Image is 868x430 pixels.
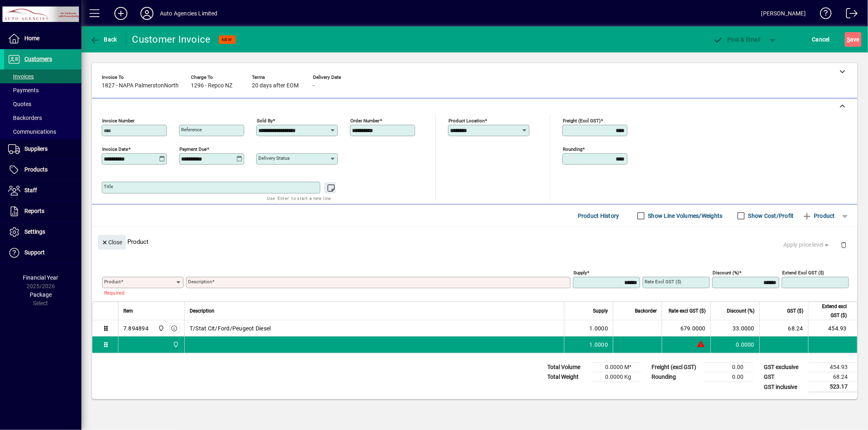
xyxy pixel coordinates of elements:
[24,249,45,256] span: Support
[840,2,858,28] a: Logout
[563,146,582,152] mat-label: Rounding
[252,83,299,89] span: 20 days after EOM
[104,184,113,189] mat-label: Title
[257,118,273,124] mat-label: Sold by
[847,36,850,43] span: S
[812,33,830,46] span: Cancel
[4,243,81,263] a: Support
[834,241,853,248] app-page-header-button: Delete
[24,187,37,193] span: Staff
[104,279,121,284] mat-label: Product
[132,33,211,46] div: Customer Invoice
[813,302,847,320] span: Extend excl GST ($)
[171,340,180,349] span: Rangiora
[593,306,608,315] span: Supply
[667,324,706,332] div: 679.0000
[4,83,81,97] a: Payments
[448,118,485,124] mat-label: Product location
[90,36,117,43] span: Back
[727,306,754,315] span: Discount (%)
[134,6,160,21] button: Profile
[781,238,834,252] button: Apply price level
[102,83,179,89] span: 1827 - NAPA PalmerstonNorth
[747,212,794,220] label: Show Cost/Profit
[108,6,134,21] button: Add
[709,32,765,47] button: Post & Email
[8,73,34,80] span: Invoices
[784,241,831,249] span: Apply price level
[4,160,81,180] a: Products
[350,118,380,124] mat-label: Order number
[782,270,824,276] mat-label: Extend excl GST ($)
[8,87,39,93] span: Payments
[8,101,31,107] span: Quotes
[834,235,853,254] button: Delete
[711,337,759,353] td: 0.0000
[102,146,128,152] mat-label: Invoice date
[4,125,81,139] a: Communications
[575,208,623,223] button: Product History
[160,7,218,20] div: Auto Agencies Limited
[190,324,271,332] span: T/Stat Cit/Ford/Peugeot Diesel
[759,320,808,337] td: 68.24
[92,227,857,256] div: Product
[188,279,212,284] mat-label: Description
[760,372,809,382] td: GST
[4,222,81,242] a: Settings
[191,83,232,89] span: 1296 - Repco NZ
[809,363,857,372] td: 454.93
[647,363,704,372] td: Freight (excl GST)
[81,32,126,47] app-page-header-button: Back
[590,324,608,332] span: 1.0000
[4,201,81,222] a: Reports
[156,324,165,333] span: Rangiora
[592,372,641,382] td: 0.0000 Kg
[98,235,126,250] button: Close
[4,139,81,159] a: Suppliers
[23,274,59,281] span: Financial Year
[123,324,149,332] div: 7.894894
[760,363,809,372] td: GST exclusive
[179,146,207,152] mat-label: Payment due
[543,363,592,372] td: Total Volume
[30,291,52,298] span: Package
[101,236,122,249] span: Close
[728,36,731,43] span: P
[258,155,290,161] mat-label: Delivery status
[669,306,706,315] span: Rate excl GST ($)
[647,372,704,382] td: Rounding
[4,69,81,83] a: Invoices
[24,35,39,41] span: Home
[578,209,619,222] span: Product History
[761,7,806,20] div: [PERSON_NAME]
[543,372,592,382] td: Total Weight
[847,33,859,46] span: ave
[592,363,641,372] td: 0.0000 M³
[713,36,761,43] span: ost & Email
[590,341,608,349] span: 1.0000
[267,193,331,203] mat-hint: Use 'Enter' to start a new line
[104,288,177,297] mat-error: Required
[8,128,56,135] span: Communications
[96,238,128,245] app-page-header-button: Close
[814,2,832,28] a: Knowledge Base
[711,320,759,337] td: 33.0000
[4,28,81,49] a: Home
[4,180,81,201] a: Staff
[24,228,45,235] span: Settings
[713,270,739,276] mat-label: Discount (%)
[4,97,81,111] a: Quotes
[704,372,753,382] td: 0.00
[647,212,723,220] label: Show Line Volumes/Weights
[760,382,809,392] td: GST inclusive
[24,208,44,214] span: Reports
[573,270,587,276] mat-label: Supply
[123,306,133,315] span: Item
[24,56,52,62] span: Customers
[190,306,214,315] span: Description
[24,146,48,152] span: Suppliers
[313,83,315,89] span: -
[810,32,832,47] button: Cancel
[24,166,48,173] span: Products
[808,320,857,337] td: 454.93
